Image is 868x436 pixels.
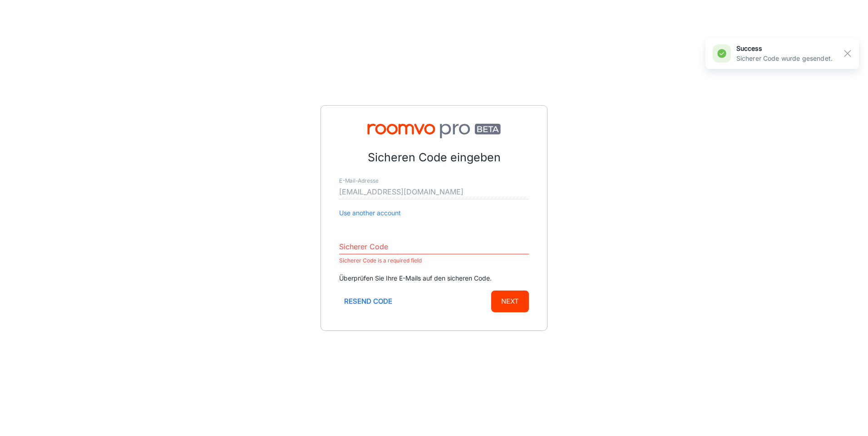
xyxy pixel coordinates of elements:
button: Next [491,291,529,312]
p: Überprüfen Sie Ihre E-Mails auf den sicheren Code. [339,273,529,283]
p: Sicherer Code is a required field [339,255,529,266]
button: Use another account [339,208,401,218]
p: Sicheren Code eingeben [339,149,529,166]
button: Resend code [339,291,397,312]
p: Sicherer Code wurde gesendet. [736,53,833,63]
input: Enter secure code [339,240,529,254]
img: Roomvo PRO Beta [339,124,529,138]
input: myname@example.com [339,185,529,199]
label: E-Mail-Adresse [339,177,378,184]
h6: success [736,44,833,53]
